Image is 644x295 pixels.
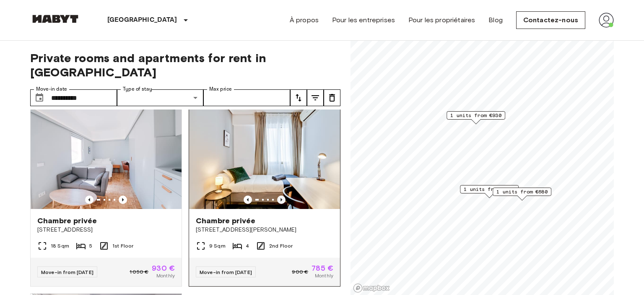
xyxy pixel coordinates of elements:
span: Move-in from [DATE] [41,269,93,275]
img: avatar [599,13,614,28]
button: tune [307,89,324,106]
img: Marketing picture of unit ES-15-018-001-03H [189,108,340,209]
span: 18 Sqm [51,242,69,250]
span: 2nd Floor [269,242,293,250]
img: Habyt [30,15,80,23]
a: Blog [488,15,503,25]
button: Previous image [119,196,127,204]
div: Map marker [460,185,519,198]
a: Pour les propriétaires [408,15,475,25]
span: 4 [246,242,249,250]
label: Move-in date [36,86,67,93]
div: Map marker [493,188,551,201]
span: 1 units from €680 [496,188,548,196]
span: Move-in from [DATE] [200,269,252,275]
span: [STREET_ADDRESS][PERSON_NAME] [196,226,333,234]
button: Choose date, selected date is 1 Oct 2025 [31,89,48,106]
label: Type of stay [123,86,152,93]
div: Map marker [447,111,505,124]
a: Mapbox logo [353,283,390,293]
a: Marketing picture of unit ES-15-018-001-03HPrevious imagePrevious imageChambre privée[STREET_ADDR... [189,108,340,287]
button: Previous image [244,196,252,204]
label: Max price [209,86,232,93]
span: 1st Floor [112,242,133,250]
img: Marketing picture of unit ES-15-032-001-05H [31,108,182,209]
span: [STREET_ADDRESS] [37,226,175,234]
span: 1 units from €930 [450,112,501,119]
p: [GEOGRAPHIC_DATA] [107,15,177,25]
span: 930 € [152,264,175,272]
span: Monthly [156,272,175,279]
span: Chambre privée [37,216,97,226]
span: Private rooms and apartments for rent in [GEOGRAPHIC_DATA] [30,51,340,79]
a: À propos [290,15,319,25]
span: 785 € [312,264,333,272]
span: 900 € [292,268,308,276]
span: 1 units from €785 [464,185,515,193]
span: Monthly [315,272,333,279]
span: 5 [89,242,92,250]
span: Chambre privée [196,216,255,226]
a: Marketing picture of unit ES-15-032-001-05HPrevious imagePrevious imageChambre privée[STREET_ADDR... [30,108,182,287]
button: tune [324,89,340,106]
a: Pour les entreprises [332,15,395,25]
button: tune [290,89,307,106]
span: 9 Sqm [209,242,226,250]
button: Previous image [85,196,93,204]
a: Contactez-nous [516,11,585,29]
button: Previous image [277,196,286,204]
span: 1 050 € [130,268,148,276]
